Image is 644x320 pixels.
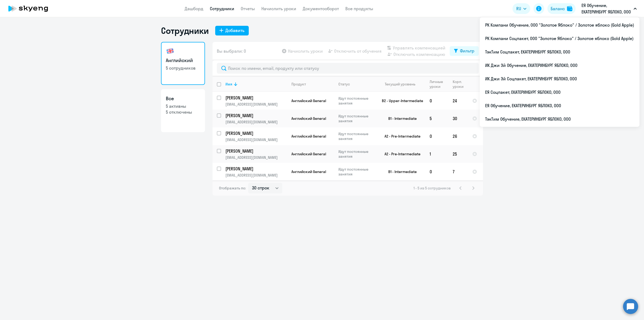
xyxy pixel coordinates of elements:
span: Английский General [291,98,326,103]
a: Начислить уроки [261,6,296,11]
h3: Английский [166,57,200,64]
p: ЕЯ Обучение, ЕКАТЕРИНБУРГ ЯБЛОКО, ООО [581,2,631,15]
img: english [166,47,174,55]
p: [PERSON_NAME] [225,166,286,172]
td: 7 [448,163,468,181]
div: Имя [225,82,232,87]
p: 5 активны [166,103,200,109]
a: Дашборд [185,6,203,11]
a: [PERSON_NAME] [225,166,287,172]
td: B2 - Upper-Intermediate [375,92,425,110]
div: Личные уроки [430,79,445,89]
a: [PERSON_NAME] [225,95,287,101]
span: Английский General [291,152,326,156]
span: Отображать по: [219,186,246,190]
span: Вы выбрали: 0 [217,48,246,54]
div: Имя [225,82,287,87]
p: Идут постоянные занятия [338,96,375,106]
a: [PERSON_NAME] [225,130,287,136]
div: Текущий уровень [385,82,415,87]
div: Баланс [551,5,565,12]
a: Документооборот [303,6,339,11]
a: Отчеты [241,6,255,11]
div: Статус [338,82,350,87]
ul: RU [480,17,639,127]
div: Продукт [291,82,306,87]
h3: Все [166,95,200,102]
td: B1 - Intermediate [375,110,425,127]
p: [EMAIL_ADDRESS][DOMAIN_NAME] [225,137,287,142]
div: Корп. уроки [453,79,464,89]
p: [EMAIL_ADDRESS][DOMAIN_NAME] [225,102,287,107]
div: Личные уроки [430,79,448,89]
p: [EMAIL_ADDRESS][DOMAIN_NAME] [225,120,287,124]
p: Идут постоянные занятия [338,114,375,123]
td: 5 [425,110,448,127]
p: [EMAIL_ADDRESS][DOMAIN_NAME] [225,155,287,160]
button: Добавить [215,26,249,35]
span: RU [516,5,521,12]
td: A2 - Pre-Intermediate [375,127,425,145]
p: [PERSON_NAME] [225,148,286,154]
div: Продукт [291,82,334,87]
button: ЕЯ Обучение, ЕКАТЕРИНБУРГ ЯБЛОКО, ООО [579,2,639,15]
div: Фильтр [460,48,474,54]
div: Текущий уровень [380,82,425,87]
p: [PERSON_NAME] [225,95,286,101]
div: Добавить [225,27,244,34]
span: Английский General [291,169,326,174]
span: 1 - 5 из 5 сотрудников [414,186,451,190]
p: 5 отключены [166,109,200,115]
a: Сотрудники [210,6,234,11]
input: Поиск по имени, email, продукту или статусу [217,63,479,74]
a: Английский5 сотрудников [161,42,205,85]
td: 0 [425,92,448,110]
td: 25 [448,145,468,163]
button: Фильтр [450,46,479,56]
img: balance [567,6,572,11]
a: Все5 активны5 отключены [161,89,205,132]
p: Идут постоянные занятия [338,149,375,159]
p: Идут постоянные занятия [338,167,375,177]
p: 5 сотрудников [166,65,200,71]
p: Идут постоянные занятия [338,131,375,141]
a: [PERSON_NAME] [225,113,287,118]
td: 30 [448,110,468,127]
td: 0 [425,127,448,145]
p: [PERSON_NAME] [225,113,286,118]
td: 1 [425,145,448,163]
div: Корп. уроки [453,79,468,89]
td: 24 [448,92,468,110]
span: Английский General [291,134,326,139]
button: Балансbalance [547,3,576,14]
p: [EMAIL_ADDRESS][DOMAIN_NAME] [225,173,287,178]
td: B1 - Intermediate [375,163,425,181]
a: Все продукты [345,6,373,11]
p: [PERSON_NAME] [225,130,286,136]
a: [PERSON_NAME] [225,148,287,154]
td: 0 [425,163,448,181]
button: RU [513,3,530,14]
td: A2 - Pre-Intermediate [375,145,425,163]
div: Статус [338,82,375,87]
span: Английский General [291,116,326,121]
h1: Сотрудники [161,25,209,36]
td: 26 [448,127,468,145]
